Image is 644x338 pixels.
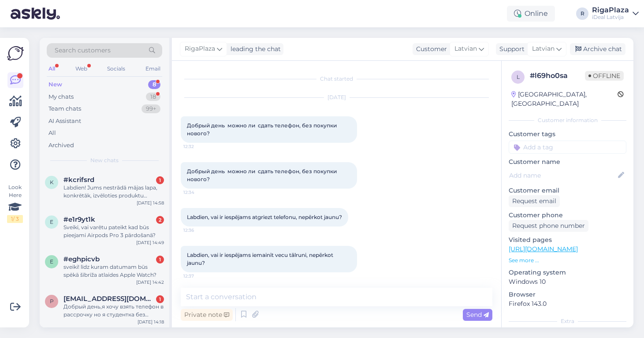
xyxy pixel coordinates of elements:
p: Customer tags [509,130,626,139]
div: 2 [156,216,164,224]
span: e [50,258,53,265]
p: See more ... [509,256,626,264]
div: 1 [156,256,164,264]
div: Archive chat [570,43,625,55]
a: [URL][DOMAIN_NAME] [509,245,578,253]
div: Team chats [48,104,81,113]
div: Archived [48,141,74,150]
span: 12:37 [183,273,216,279]
p: Windows 10 [509,277,626,286]
div: [DATE] 14:58 [137,200,164,206]
span: l [517,74,520,80]
div: Web [74,63,89,74]
p: Visited pages [509,235,626,245]
div: Customer information [509,116,626,124]
div: Socials [105,63,127,74]
span: e [50,219,53,225]
p: Firefox 143.0 [509,299,626,308]
input: Add name [509,171,616,180]
div: Private note [181,309,233,321]
div: [DATE] [181,93,492,101]
div: All [47,63,57,74]
div: Sveiki, vai varētu pateikt kad būs pieejami Airpods Pro 3 pārdošanā? [63,223,164,239]
span: New chats [90,156,119,164]
div: Support [496,45,525,54]
span: Labdien, vai ir iespējams atgriezt telefonu, nepērkot jaunu? [187,214,342,220]
div: My chats [48,93,74,101]
span: p [50,298,54,305]
div: New [48,80,62,89]
input: Add a tag [509,141,626,154]
div: Chat started [181,75,492,83]
div: sveiki! līdz kuram datumam būs spēkā šībrīža atlaides Apple Watch? [63,263,164,279]
span: Latvian [532,44,555,54]
span: Добрый день можно ли сдать телефон, без покупки нового? [187,122,338,137]
div: 1 / 3 [7,215,23,223]
a: RigaPlazaiDeal Latvija [592,7,639,21]
div: RigaPlaza [592,7,629,14]
span: Добрый день можно ли сдать телефон, без покупки нового? [187,168,338,182]
span: RigaPlaza [185,44,215,54]
div: Email [144,63,162,74]
span: k [50,179,54,186]
span: 12:34 [183,189,216,196]
span: polinatrokatova6@gmail.com [63,295,155,303]
div: Customer [413,45,447,54]
div: [GEOGRAPHIC_DATA], [GEOGRAPHIC_DATA] [511,90,618,108]
span: Send [466,311,489,319]
p: Customer name [509,157,626,167]
div: 18 [146,93,160,101]
div: All [48,129,56,137]
div: [DATE] 14:49 [136,239,164,246]
div: Look Here [7,183,23,223]
div: Labdien! Jums nestrādā mājas lapa, konkrētāk, izvēloties produktu (jebkuru), nevar atzīmēt nevien... [63,184,164,200]
div: Добрый день,я хочу взять телефон в рассрочку но я студентка без официального заработка какие у ме... [63,303,164,319]
div: 99+ [141,104,160,113]
span: 12:36 [183,227,216,234]
p: Operating system [509,268,626,277]
div: Request email [509,195,560,207]
div: AI Assistant [48,117,81,126]
span: Labdien, vai ir iespējams iemainīt vecu tālruni, nepērkot jaunu? [187,252,335,266]
p: Browser [509,290,626,299]
span: Search customers [55,46,111,55]
img: Askly Logo [7,45,24,62]
div: iDeal Latvija [592,14,629,21]
div: # l69ho0sa [530,71,585,81]
div: 1 [156,176,164,184]
p: Customer email [509,186,626,195]
div: [DATE] 14:18 [138,319,164,325]
span: #eghpicvb [63,255,100,263]
div: R [576,7,588,20]
div: 1 [156,295,164,303]
span: 12:32 [183,143,216,150]
div: leading the chat [227,45,281,54]
p: Customer phone [509,211,626,220]
span: Latvian [454,44,477,54]
div: 8 [148,80,160,89]
div: Online [507,6,555,22]
div: Extra [509,317,626,325]
span: #e1r9yt1k [63,215,95,223]
div: [DATE] 14:42 [136,279,164,286]
span: Offline [585,71,624,81]
div: Request phone number [509,220,588,232]
span: #kcrifsrd [63,176,94,184]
